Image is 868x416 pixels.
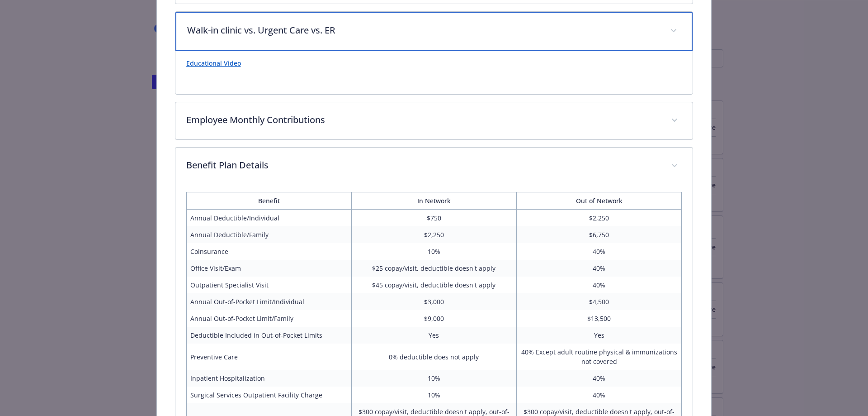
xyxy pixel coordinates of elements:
td: 40% [517,260,682,277]
p: Benefit Plan Details [186,158,660,172]
td: Preventive Care [186,344,351,370]
td: Outpatient Specialist Visit [186,277,351,293]
td: Annual Out-of-Pocket Limit/Individual [186,293,351,310]
td: $9,000 [351,310,516,327]
th: In Network [351,192,516,210]
th: Out of Network [517,192,682,210]
p: Walk-in clinic vs. Urgent Care vs. ER [187,24,660,37]
td: Surgical Services Outpatient Facility Charge [186,387,351,403]
td: Annual Deductible/Individual [186,210,351,227]
td: 0% deductible does not apply [351,344,516,370]
td: Coinsurance [186,243,351,260]
td: 40% [517,277,682,293]
td: Annual Out-of-Pocket Limit/Family [186,310,351,327]
div: Benefit Plan Details [175,148,693,185]
td: Annual Deductible/Family [186,226,351,243]
td: 40% [517,370,682,387]
td: 40% [517,243,682,260]
td: Deductible Included in Out-of-Pocket Limits [186,327,351,344]
td: $6,750 [517,226,682,243]
td: $4,500 [517,293,682,310]
td: Office Visit/Exam [186,260,351,277]
td: $2,250 [351,226,516,243]
td: 10% [351,370,516,387]
div: Walk-in clinic vs. Urgent Care vs. ER [175,12,693,51]
td: 40% Except adult routine physical & immunizations not covered [517,344,682,370]
td: 40% [517,387,682,403]
td: Inpatient Hospitalization [186,370,351,387]
td: Yes [351,327,516,344]
div: Walk-in clinic vs. Urgent Care vs. ER [175,51,693,94]
p: Employee Monthly Contributions [186,113,660,127]
a: Educational Video [186,59,241,67]
th: Benefit [186,192,351,210]
td: 10% [351,387,516,403]
td: $2,250 [517,210,682,227]
td: $25 copay/visit, deductible doesn't apply [351,260,516,277]
td: $750 [351,210,516,227]
td: 10% [351,243,516,260]
div: Employee Monthly Contributions [175,102,693,139]
td: $45 copay/visit, deductible doesn't apply [351,277,516,293]
td: $3,000 [351,293,516,310]
td: Yes [517,327,682,344]
td: $13,500 [517,310,682,327]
